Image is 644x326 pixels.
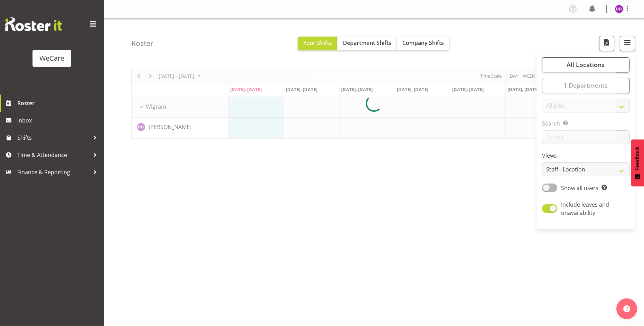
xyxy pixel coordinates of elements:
[542,57,629,72] button: All Locations
[599,36,614,51] button: Download a PDF of the roster according to the set date range.
[17,150,90,160] span: Time & Attendance
[17,167,90,177] span: Finance & Reporting
[615,5,623,13] img: demi-dumitrean10946.jpg
[337,37,397,50] button: Department Shifts
[620,36,635,51] button: Filter Shifts
[17,132,90,143] span: Shifts
[131,39,153,47] h4: Roster
[17,115,100,126] span: Inbox
[298,37,337,50] button: Your Shifts
[631,139,644,186] button: Feedback - Show survey
[561,184,598,192] span: Show all users
[402,39,444,47] span: Company Shifts
[542,151,629,160] label: Views
[397,37,449,50] button: Company Shifts
[39,53,64,63] div: WeCare
[623,305,630,312] img: help-xxl-2.png
[5,17,62,31] img: Rosterit website logo
[561,201,609,217] span: Include leaves and unavailability
[303,39,332,47] span: Your Shifts
[634,146,641,170] span: Feedback
[17,98,100,108] span: Roster
[343,39,391,47] span: Department Shifts
[567,60,605,69] span: All Locations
